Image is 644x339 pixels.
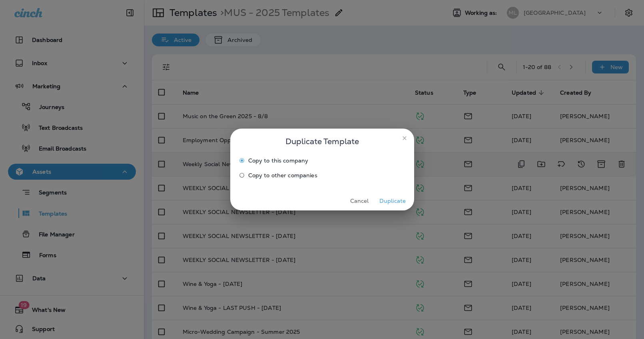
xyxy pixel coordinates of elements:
[378,195,408,207] button: Duplicate
[248,157,309,164] span: Copy to this company
[248,172,317,178] span: Copy to other companies
[345,195,375,207] button: Cancel
[285,135,359,148] span: Duplicate Template
[398,132,411,145] button: close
